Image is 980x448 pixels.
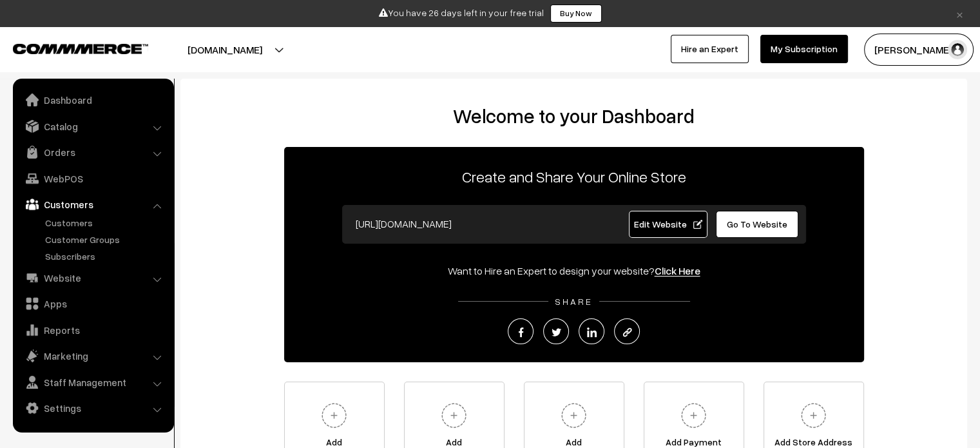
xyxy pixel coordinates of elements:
[13,40,126,55] a: COMMMERCE
[13,44,148,54] img: COMMMERCE
[727,219,787,229] span: Go To Website
[796,398,831,433] img: plus.svg
[676,398,711,433] img: plus.svg
[16,141,169,164] a: Orders
[42,233,169,246] a: Customer Groups
[16,371,169,394] a: Staff Management
[436,398,472,433] img: plus.svg
[548,296,599,307] span: SHARE
[633,219,702,229] span: Edit Website
[16,167,169,190] a: WebPOS
[550,5,602,23] a: Buy Now
[556,398,591,433] img: plus.svg
[142,34,307,66] button: [DOMAIN_NAME]
[316,398,352,433] img: plus.svg
[864,34,974,66] button: [PERSON_NAME]…
[655,264,700,277] a: Click Here
[16,266,169,289] a: Website
[951,6,968,21] a: ×
[16,292,169,315] a: Apps
[16,344,169,367] a: Marketing
[42,216,169,229] a: Customers
[16,396,169,420] a: Settings
[42,249,169,263] a: Subscribers
[16,115,169,138] a: Catalog
[16,193,169,216] a: Customers
[284,263,864,278] div: Want to Hire an Expert to design your website?
[671,35,749,63] a: Hire an Expert
[193,104,954,128] h2: Welcome to your Dashboard
[760,35,848,63] a: My Subscription
[5,5,975,23] div: You have 26 days left in your free trial
[629,211,707,238] a: Edit Website
[16,318,169,342] a: Reports
[948,40,967,59] img: user
[716,211,799,238] a: Go To Website
[284,165,864,188] p: Create and Share Your Online Store
[16,88,169,112] a: Dashboard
